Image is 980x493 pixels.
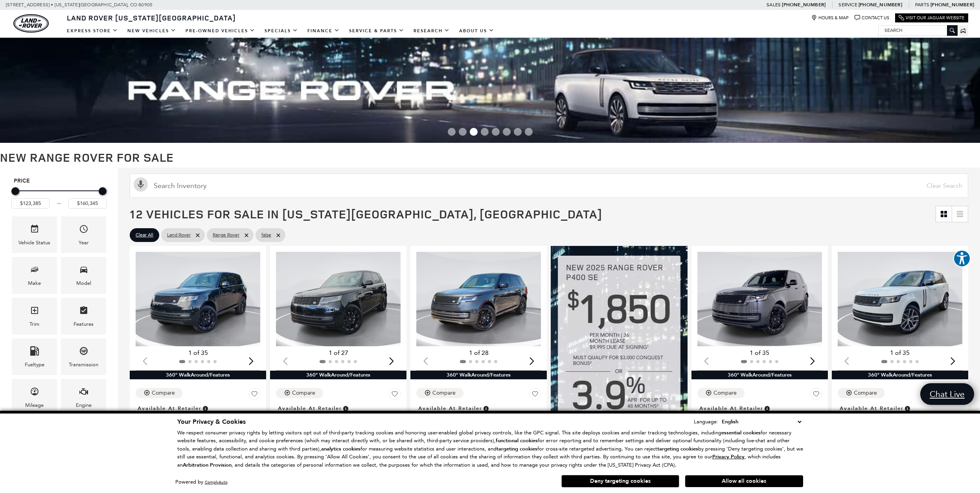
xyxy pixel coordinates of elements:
a: [STREET_ADDRESS] • [US_STATE][GEOGRAPHIC_DATA], CO 80905 [6,2,153,7]
span: Land Rover [167,230,191,240]
button: Compare Vehicle [416,388,463,398]
div: 1 / 2 [276,252,402,346]
span: Go to slide 8 [525,128,533,136]
span: Go to slide 3 [470,128,478,136]
div: Trim [29,320,39,329]
span: Go to slide 4 [481,128,489,136]
button: Save Vehicle [810,388,822,403]
a: Available at RetailerNew 2025Range Rover SE [136,403,260,437]
a: [PHONE_NUMBER] [859,2,902,8]
span: Vehicle [30,222,39,238]
span: 12 Vehicles for Sale in [US_STATE][GEOGRAPHIC_DATA], [GEOGRAPHIC_DATA] [130,206,602,222]
div: 360° WalkAround/Features [270,371,406,379]
button: Compare Vehicle [276,388,323,398]
div: Powered by [175,480,228,485]
span: Transmission [79,344,88,360]
div: 1 / 2 [838,252,963,346]
a: Available at RetailerNew 2025Range Rover SE [416,403,541,437]
div: 1 / 2 [697,252,823,346]
input: Minimum [11,198,50,209]
a: EXPRESS STORE [62,24,123,38]
div: Engine [76,401,92,410]
a: Available at RetailerNew 2025Range Rover SE [276,403,401,437]
nav: Main Navigation [62,24,499,38]
span: Vehicle is in stock and ready for immediate delivery. Due to demand, availability is subject to c... [482,404,489,413]
span: Fueltype [30,344,39,360]
span: Available at Retailer [840,404,904,413]
a: Hours & Map [811,15,849,21]
span: Sales [767,2,781,7]
a: [PHONE_NUMBER] [782,2,826,8]
div: Maximum Price [99,187,107,195]
div: Next slide [386,352,397,369]
span: Engine [79,385,88,401]
span: Model [79,263,88,279]
div: Compare [292,390,315,397]
strong: targeting cookies [496,445,537,452]
div: Compare [152,390,175,397]
button: Save Vehicle [529,388,541,403]
span: Go to slide 2 [459,128,467,136]
img: 2025 Land Rover Range Rover SE 1 [838,252,963,346]
div: TransmissionTransmission [61,338,106,375]
div: 360° WalkAround/Features [410,371,547,379]
div: EngineEngine [61,379,106,415]
div: 1 of 35 [697,349,822,357]
strong: functional cookies [496,437,538,444]
span: Go to slide 5 [492,128,500,136]
img: Land Rover [13,14,49,33]
div: MakeMake [12,257,57,294]
a: Available at RetailerNew 2025Range Rover SE [697,403,822,437]
div: Next slide [807,352,818,369]
div: Make [28,279,41,288]
a: Contact Us [855,15,889,21]
div: FueltypeFueltype [12,338,57,375]
a: New Vehicles [123,24,181,38]
a: Available at RetailerNew 2025Range Rover SE [838,403,962,437]
u: Privacy Policy [712,453,745,460]
span: Vehicle is in stock and ready for immediate delivery. Due to demand, availability is subject to c... [763,404,770,413]
a: Specials [260,24,303,38]
button: Compare Vehicle [136,388,183,398]
img: 2025 Land Rover Range Rover SE 1 [276,252,402,346]
span: Trim [30,304,39,320]
span: Clear All [136,230,153,240]
div: 360° WalkAround/Features [691,371,828,379]
div: Compare [854,390,877,397]
span: Chat Live [926,389,969,399]
h5: Price [14,177,104,185]
div: MileageMileage [12,379,57,415]
a: Pre-Owned Vehicles [181,24,260,38]
div: FeaturesFeatures [61,298,106,334]
button: Deny targeting cookies [561,475,679,487]
p: We respect consumer privacy rights by letting visitors opt out of third-party tracking cookies an... [177,429,803,469]
input: Search [879,26,957,35]
a: Visit Our Jaguar Website [899,15,965,21]
span: Mileage [30,385,39,401]
button: Save Vehicle [389,388,401,403]
div: 1 of 35 [838,349,962,357]
img: 2025 Land Rover Range Rover SE 1 [697,252,823,346]
span: Vehicle is in stock and ready for immediate delivery. Due to demand, availability is subject to c... [904,404,911,413]
div: Minimum Price [11,187,19,195]
span: Year [79,222,88,238]
span: Range Rover [213,230,239,240]
button: Save Vehicle [248,388,260,403]
span: Make [30,263,39,279]
span: Go to slide 1 [448,128,456,136]
div: Features [74,320,94,329]
div: TrimTrim [12,298,57,334]
span: false [261,230,271,240]
input: Maximum [68,198,107,209]
div: Mileage [25,401,44,410]
button: Explore your accessibility options [953,250,971,267]
div: Next slide [246,352,256,369]
button: Allow all cookies [685,475,803,487]
div: Language: [694,419,718,424]
span: Features [79,304,88,320]
a: land-rover [13,14,49,33]
strong: Arbitration Provision [183,462,232,469]
span: Vehicle is in stock and ready for immediate delivery. Due to demand, availability is subject to c... [342,404,349,413]
a: [PHONE_NUMBER] [930,2,974,8]
span: Service [838,2,857,7]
